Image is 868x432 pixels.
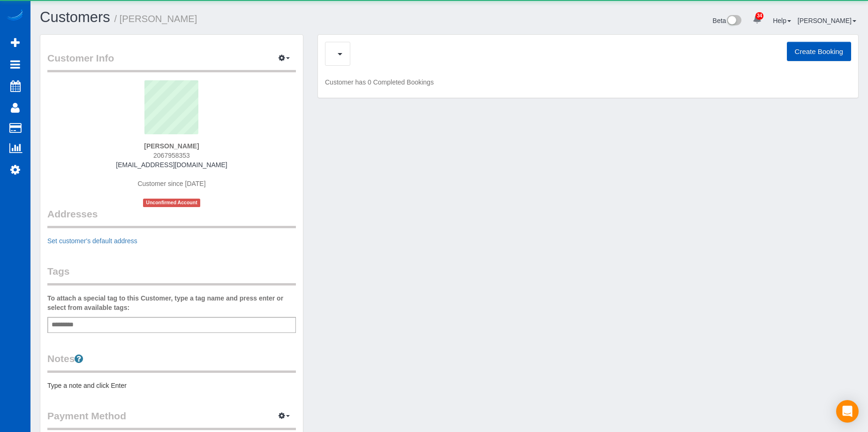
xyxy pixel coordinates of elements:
[47,264,296,285] legend: Tags
[47,293,296,312] label: To attach a special tag to this Customer, type a tag name and press enter or select from availabl...
[47,381,296,390] pre: Type a note and click Enter
[836,400,859,423] div: Open Intercom Messenger
[755,12,763,20] span: 34
[144,142,199,150] strong: [PERSON_NAME]
[798,17,856,24] a: [PERSON_NAME]
[713,17,742,24] a: Beta
[40,9,110,25] a: Customers
[114,14,197,24] small: / [PERSON_NAME]
[153,152,190,159] span: 2067958353
[773,17,791,24] a: Help
[137,180,205,187] span: Customer since [DATE]
[47,409,296,430] legend: Payment Method
[47,51,296,72] legend: Customer Info
[116,161,227,169] a: [EMAIL_ADDRESS][DOMAIN_NAME]
[748,9,766,30] a: 34
[47,352,296,373] legend: Notes
[787,42,851,62] button: Create Booking
[726,15,741,27] img: New interface
[143,199,200,207] span: Unconfirmed Account
[6,9,24,23] img: Automaid Logo
[325,77,851,87] p: Customer has 0 Completed Bookings
[47,237,137,245] a: Set customer's default address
